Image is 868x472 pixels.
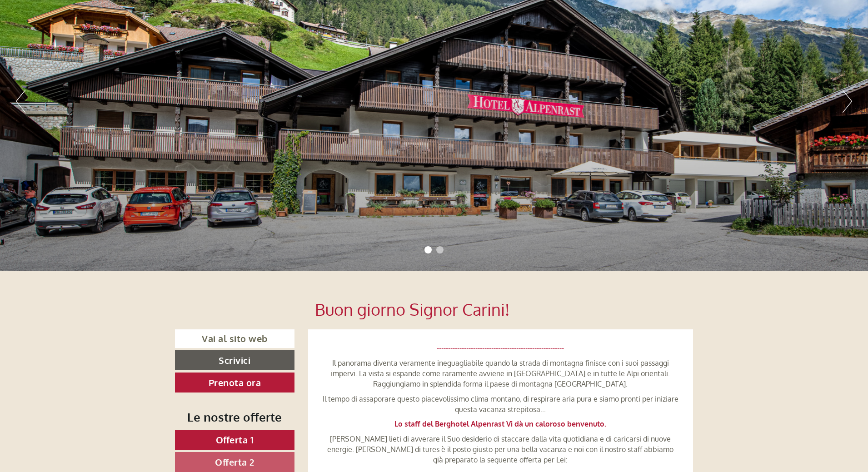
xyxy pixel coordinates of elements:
[7,25,142,52] div: Buon giorno, come possiamo aiutarla?
[331,358,670,388] span: Il panorama diventa veramente ineguagliabile quando la strada di montagna finisce con i suoi pass...
[175,329,294,348] a: Vai al sito web
[175,408,294,425] div: Le nostre offerte
[327,434,673,464] span: [PERSON_NAME] lieti di avverare il Suo desiderio di staccare dalla vita quotidiana e di caricarsi...
[16,90,25,113] button: Previous
[394,419,606,428] strong: Lo staff del Berghotel Alpenrast Vi dà un caloroso benvenuto.
[161,7,197,22] div: lunedì
[309,235,359,255] button: Invia
[14,26,138,34] div: Berghotel Alpenrast
[315,300,509,318] h1: Buon giorno Signor Carini!
[175,350,294,370] a: Scrivici
[175,373,294,393] a: Prenota ora
[843,90,852,113] button: Next
[323,394,678,414] span: Il tempo di assaporare questo piacevolissimo clima montano, di respirare aria pura e siamo pronti...
[437,343,564,353] span: --------------------------------------------------------
[215,456,254,468] span: Offerta 2
[14,44,138,50] small: 08:13
[216,434,254,446] span: Offerta 1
